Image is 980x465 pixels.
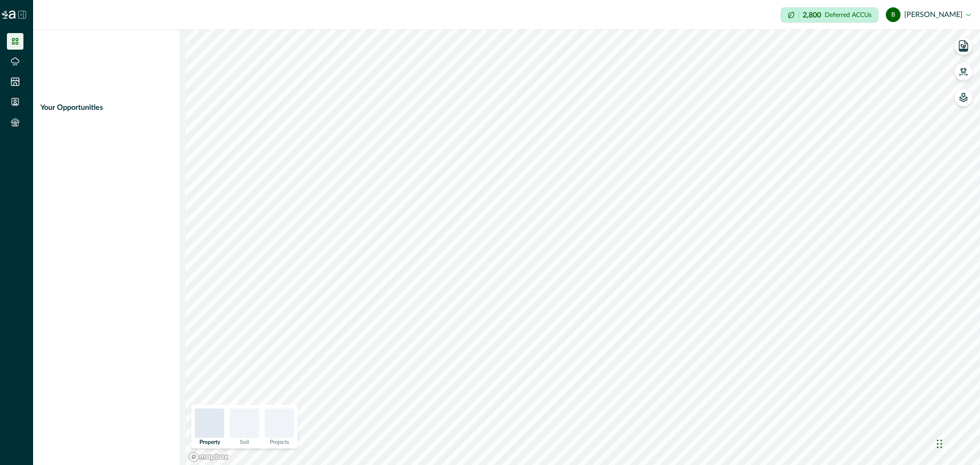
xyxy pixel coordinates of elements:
[934,421,980,465] iframe: Chat Widget
[270,439,289,445] p: Projects
[188,452,229,462] a: Mapbox logo
[240,439,249,445] p: Soil
[886,4,971,26] button: bob marcus [PERSON_NAME]
[937,430,942,458] div: Drag
[40,102,103,113] p: Your Opportunities
[803,11,821,19] p: 2,800
[199,439,220,445] p: Property
[2,11,16,19] img: Logo
[825,11,872,18] p: Deferred ACCUs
